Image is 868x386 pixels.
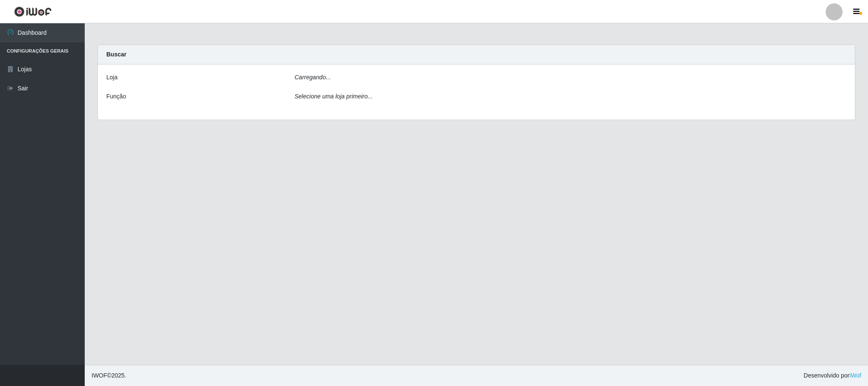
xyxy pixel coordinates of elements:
span: IWOF [92,372,107,379]
label: Loja [106,73,117,82]
span: © 2025 . [92,371,126,380]
a: iWof [849,372,861,379]
span: Desenvolvido por [804,371,861,380]
i: Carregando... [294,74,331,81]
i: Selecione uma loja primeiro... [294,93,372,100]
strong: Buscar [106,51,126,58]
img: CoreUI Logo [14,6,52,17]
label: Função [106,92,126,101]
